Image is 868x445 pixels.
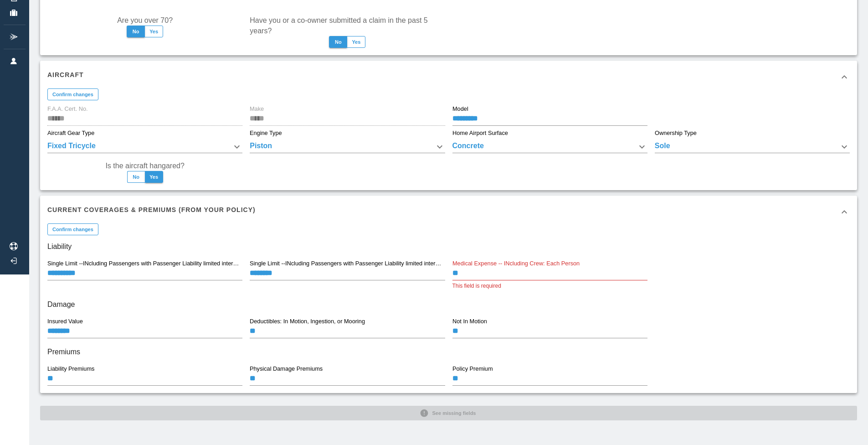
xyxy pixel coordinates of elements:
[47,259,242,268] label: Single Limit --INcluding Passengers with Passenger Liability limited internally to: Each Occurrence
[127,26,145,37] button: No
[47,317,83,326] label: Insured Value
[452,365,493,373] label: Policy Premium
[250,365,323,373] label: Physical Damage Premiums
[452,140,647,153] div: Concrete
[47,140,242,153] div: Fixed Tricycle
[40,61,857,93] div: Aircraft
[250,259,444,268] label: Single Limit --INcluding Passengers with Passenger Liability limited internally to: Each Person
[47,205,256,215] h6: Current Coverages & Premiums (from your policy)
[452,282,647,291] p: This field is required
[452,317,487,326] label: Not In Motion
[250,140,445,153] div: Piston
[250,317,365,326] label: Deductibles: In Motion, Ingestion, or Mooring
[145,171,163,183] button: Yes
[250,105,264,113] label: Make
[452,105,468,113] label: Model
[452,259,580,268] label: Medical Expense -- INcluding Crew: Each Person
[329,36,347,48] button: No
[47,70,84,80] h6: Aircraft
[47,105,88,113] label: F.A.A. Cert. No.
[452,129,508,137] label: Home Airport Surface
[655,129,697,137] label: Ownership Type
[144,26,163,37] button: Yes
[47,240,850,253] h6: Liability
[655,140,850,153] div: Sole
[47,298,850,311] h6: Damage
[47,346,850,358] h6: Premiums
[47,223,98,235] button: Confirm changes
[47,365,94,373] label: Liability Premiums
[47,129,94,137] label: Aircraft Gear Type
[127,171,145,183] button: No
[250,15,445,36] label: Have you or a co-owner submitted a claim in the past 5 years?
[40,196,857,228] div: Current Coverages & Premiums (from your policy)
[250,129,282,137] label: Engine Type
[47,88,98,100] button: Confirm changes
[117,15,173,26] label: Are you over 70?
[105,160,184,171] label: Is the aircraft hangared?
[347,36,365,48] button: Yes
